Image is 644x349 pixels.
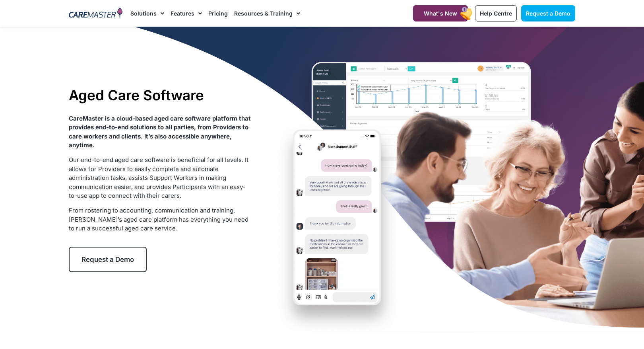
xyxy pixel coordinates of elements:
span: From rostering to accounting, communication and training, [PERSON_NAME]’s aged care platform has ... [69,207,248,232]
a: Request a Demo [69,247,147,272]
span: What's New [424,10,457,17]
span: Request a Demo [526,10,570,17]
a: Request a Demo [521,5,575,21]
span: Request a Demo [81,255,134,263]
h1: Aged Care Software [69,87,251,103]
strong: CareMaster is a cloud-based aged care software platform that provides end-to-end solutions to all... [69,115,251,149]
a: What's New [413,5,468,21]
a: Help Centre [475,5,517,21]
span: Our end-to-end aged care software is beneficial for all levels. It allows for Providers to easily... [69,156,248,199]
img: CareMaster Logo [69,8,122,19]
span: Help Centre [480,10,512,17]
